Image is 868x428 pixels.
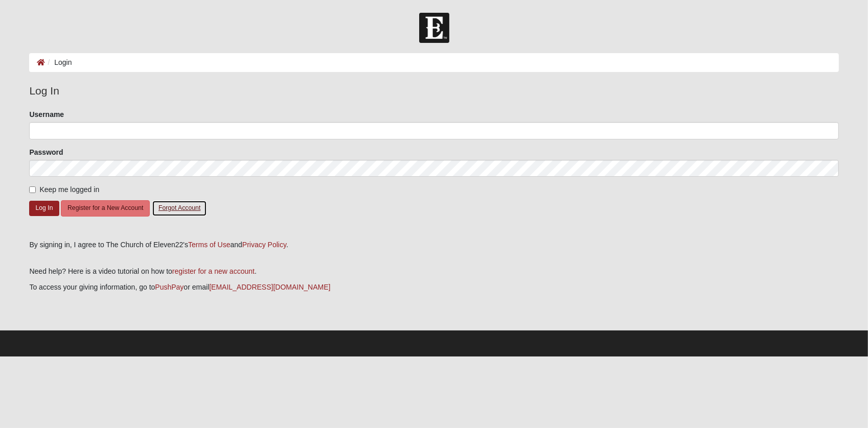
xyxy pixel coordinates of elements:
[242,241,286,249] a: Privacy Policy
[29,147,63,157] label: Password
[45,57,72,68] li: Login
[61,200,150,216] button: Register for a New Account
[29,109,64,120] label: Username
[29,186,36,193] input: Keep me logged in
[152,200,207,216] button: Forgot Account
[209,283,330,291] a: [EMAIL_ADDRESS][DOMAIN_NAME]
[188,241,230,249] a: Terms of Use
[39,185,99,194] span: Keep me logged in
[29,83,838,99] legend: Log In
[29,266,838,277] p: Need help? Here is a video tutorial on how to .
[172,267,255,275] a: register for a new account
[29,201,59,216] button: Log In
[29,282,838,293] p: To access your giving information, go to or email
[155,283,184,291] a: PushPay
[29,240,838,250] div: By signing in, I agree to The Church of Eleven22's and .
[419,13,449,43] img: Church of Eleven22 Logo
